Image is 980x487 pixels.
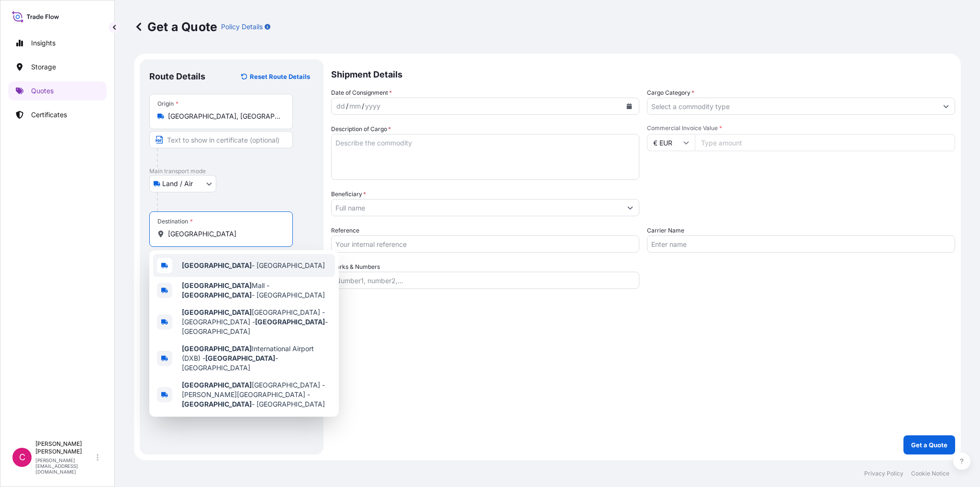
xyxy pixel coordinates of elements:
b: [GEOGRAPHIC_DATA] [182,381,252,389]
span: [GEOGRAPHIC_DATA] - [PERSON_NAME][GEOGRAPHIC_DATA] - - [GEOGRAPHIC_DATA] [182,380,331,409]
p: Storage [31,62,56,72]
button: Select transport [149,175,216,192]
input: Type amount [695,134,955,151]
label: Reference [331,226,359,235]
button: Calendar [622,99,637,114]
label: Cargo Category [647,88,694,98]
p: Reset Route Details [250,72,310,81]
b: [GEOGRAPHIC_DATA] [205,354,275,362]
input: Select a commodity type [647,98,937,115]
input: Origin [168,111,281,121]
div: Origin [157,100,178,108]
span: Land / Air [162,179,193,188]
div: Destination [157,218,193,225]
span: [GEOGRAPHIC_DATA] - [GEOGRAPHIC_DATA] - - [GEOGRAPHIC_DATA] [182,308,331,336]
div: month, [348,100,362,112]
span: - [GEOGRAPHIC_DATA] [182,261,325,270]
label: Beneficiary [331,189,366,199]
b: [GEOGRAPHIC_DATA] [182,281,252,289]
input: Text to appear on certificate [149,131,293,148]
b: [GEOGRAPHIC_DATA] [182,261,252,269]
div: day, [335,100,346,112]
span: C [19,453,25,462]
input: Full name [332,199,622,216]
b: [GEOGRAPHIC_DATA] [182,308,252,316]
p: Certificates [31,110,67,120]
span: Commercial Invoice Value [647,124,955,132]
p: Cookie Notice [911,470,949,477]
div: / [362,100,364,112]
b: [GEOGRAPHIC_DATA] [182,400,252,408]
input: Destination [168,229,281,239]
div: Show suggestions [149,250,339,417]
input: Number1, number2,... [331,272,639,289]
p: Get a Quote [911,440,947,450]
p: Policy Details [221,22,263,32]
b: [GEOGRAPHIC_DATA] [255,318,325,326]
label: Description of Cargo [331,124,391,134]
label: Marks & Numbers [331,262,380,272]
span: Date of Consignment [331,88,392,98]
label: Carrier Name [647,226,684,235]
p: Insights [31,38,56,48]
p: [PERSON_NAME] [PERSON_NAME] [35,440,95,455]
button: Show suggestions [622,199,639,216]
p: Quotes [31,86,54,96]
button: Show suggestions [937,98,955,115]
p: Privacy Policy [864,470,903,477]
p: Shipment Details [331,59,955,88]
input: Your internal reference [331,235,639,253]
b: [GEOGRAPHIC_DATA] [182,291,252,299]
div: / [346,100,348,112]
div: year, [364,100,381,112]
p: Main transport mode [149,167,314,175]
p: Route Details [149,71,205,82]
span: International Airport (DXB) - - [GEOGRAPHIC_DATA] [182,344,331,373]
span: Mall - - [GEOGRAPHIC_DATA] [182,281,331,300]
p: [PERSON_NAME][EMAIL_ADDRESS][DOMAIN_NAME] [35,457,95,475]
p: Get a Quote [134,19,217,34]
b: [GEOGRAPHIC_DATA] [182,344,252,353]
input: Enter name [647,235,955,253]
